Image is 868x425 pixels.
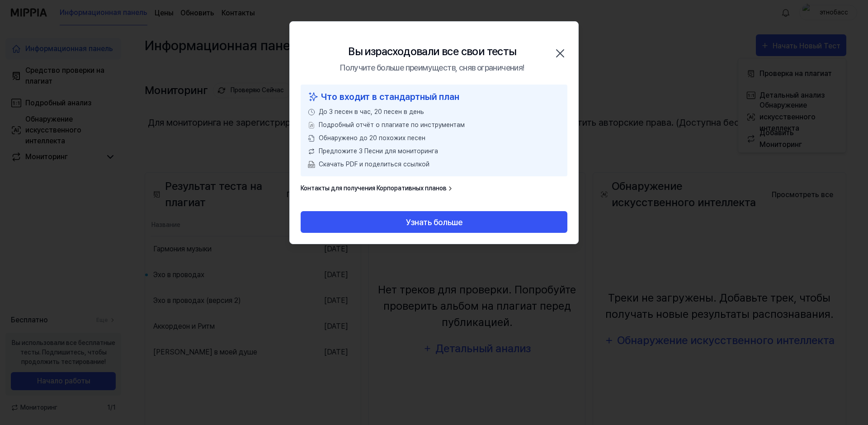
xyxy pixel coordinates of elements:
[319,120,465,130] span: Подробный отчёт о плагиате по инструментам
[319,160,429,169] span: Скачать PDF и поделиться ссылкой
[308,90,319,104] img: значок с блестками
[308,90,560,104] div: Что входит в стандартный план
[301,184,454,193] a: Контакты для получения Корпоративных планов
[308,122,315,129] img: Выбор файла
[301,211,567,233] button: Узнать больше
[340,61,524,74] div: Получите больше преимуществ, сняв ограничения!
[319,146,438,156] span: Предложите 3 Песни для мониторинга
[348,43,516,60] div: Вы израсходовали все свои тесты
[319,133,425,143] span: Обнаружено до 20 похожих песен
[319,107,424,117] span: До 3 песен в час, 20 песен в день
[308,161,315,168] img: Загрузка в формате PDF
